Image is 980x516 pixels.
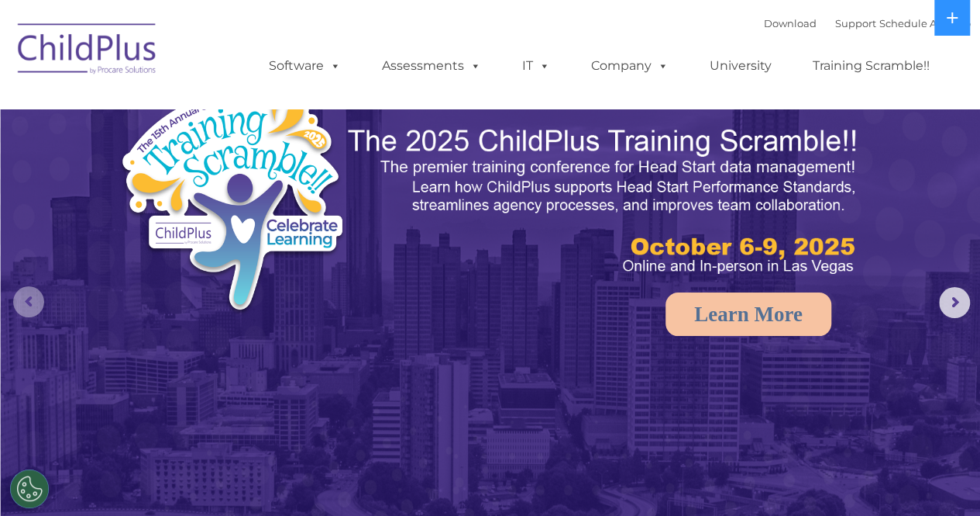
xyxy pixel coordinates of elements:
[835,17,876,29] a: Support
[215,166,281,178] span: Phone number
[507,50,566,81] a: IT
[215,102,263,114] span: Last name
[879,17,971,29] a: Schedule A Demo
[764,17,971,29] font: |
[10,469,49,508] button: Cookies Settings
[366,50,497,81] a: Assessments
[10,12,165,90] img: ChildPlus by Procare Solutions
[576,50,684,81] a: Company
[694,50,787,81] a: University
[797,50,945,81] a: Training Scramble!!
[764,17,817,29] a: Download
[665,293,831,336] a: Learn More
[253,50,356,81] a: Software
